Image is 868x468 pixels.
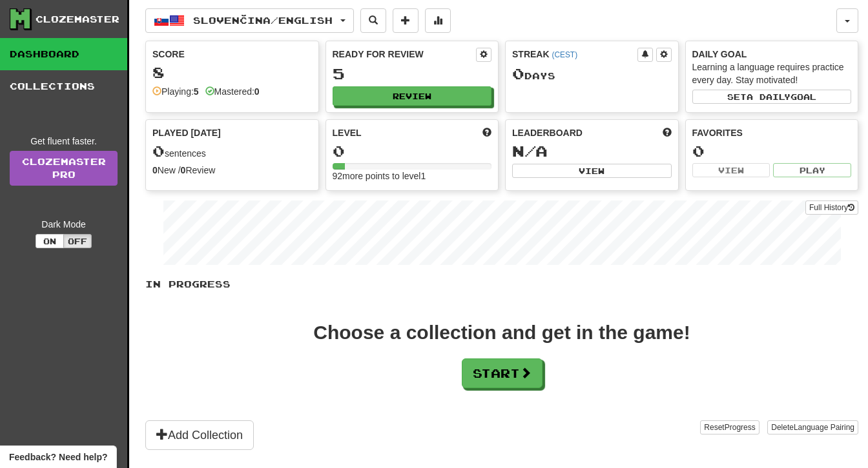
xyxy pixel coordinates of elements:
[10,135,118,148] div: Get fluent faster.
[700,420,759,434] button: ResetProgress
[692,61,852,86] div: Learning a language requires practice every day. Stay motivated!
[425,8,451,33] button: More stats
[512,64,524,83] span: 0
[152,143,312,160] div: sentences
[360,8,386,33] button: Search sentences
[482,126,491,139] span: Score more points to level up
[194,86,199,97] strong: 5
[773,163,851,177] button: Play
[145,8,354,33] button: Slovenčina/English
[552,50,577,59] a: (CEST)
[205,85,260,98] div: Mastered:
[254,86,260,97] strong: 0
[512,48,637,61] div: Streak
[692,48,852,61] div: Daily Goal
[512,164,672,178] button: View
[145,278,858,291] p: In Progress
[152,48,312,61] div: Score
[333,170,492,182] div: 92 more points to level 1
[36,234,64,248] button: On
[152,142,165,160] span: 0
[462,358,542,388] button: Start
[512,142,548,160] span: N/A
[393,8,418,33] button: Add sentence to collection
[333,126,362,139] span: Level
[692,163,770,177] button: View
[663,126,672,139] span: This week in points, UTC
[333,143,492,159] div: 0
[767,420,858,434] button: DeleteLanguage Pairing
[181,165,186,175] strong: 0
[10,218,118,231] div: Dark Mode
[10,151,118,186] a: ClozemasterPro
[692,143,852,159] div: 0
[193,15,333,26] span: Slovenčina / English
[805,200,858,215] button: Full History
[747,92,790,101] span: a daily
[333,86,492,106] button: Review
[333,48,477,61] div: Ready for Review
[63,234,92,248] button: Off
[692,90,852,104] button: Seta dailygoal
[794,423,854,432] span: Language Pairing
[9,451,107,463] span: Open feedback widget
[512,126,583,139] span: Leaderboard
[333,66,492,82] div: 5
[512,66,672,83] div: Day s
[692,126,852,139] div: Favorites
[313,323,690,342] div: Choose a collection and get in the game!
[152,126,221,139] span: Played [DATE]
[152,164,312,177] div: New / Review
[725,423,756,432] span: Progress
[152,64,312,81] div: 8
[36,13,119,26] div: Clozemaster
[152,165,158,175] strong: 0
[145,420,254,450] button: Add Collection
[152,85,199,98] div: Playing:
